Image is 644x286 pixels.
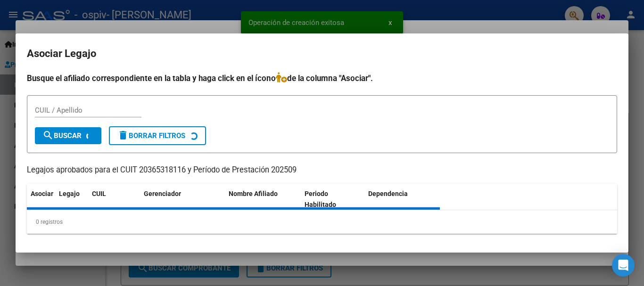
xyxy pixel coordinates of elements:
h4: Busque el afiliado correspondiente en la tabla y haga click en el ícono de la columna "Asociar". [27,72,617,84]
p: Legajos aprobados para el CUIT 20365318116 y Período de Prestación 202509 [27,164,617,176]
h2: Asociar Legajo [27,45,617,63]
div: 0 registros [27,210,617,234]
span: CUIL [92,190,106,197]
span: Nombre Afiliado [229,190,278,197]
button: Buscar [35,127,101,144]
span: Gerenciador [144,190,181,197]
span: Dependencia [368,190,408,197]
datatable-header-cell: Gerenciador [140,184,225,215]
span: Asociar [31,190,53,197]
span: Borrar Filtros [117,131,185,140]
button: Borrar Filtros [109,126,206,145]
span: Periodo Habilitado [305,190,336,208]
datatable-header-cell: Dependencia [364,184,440,215]
datatable-header-cell: Asociar [27,184,55,215]
datatable-header-cell: Nombre Afiliado [225,184,301,215]
datatable-header-cell: CUIL [88,184,140,215]
mat-icon: delete [117,130,129,141]
mat-icon: search [42,130,54,141]
datatable-header-cell: Periodo Habilitado [301,184,364,215]
span: Legajo [59,190,80,197]
datatable-header-cell: Legajo [55,184,88,215]
span: Buscar [42,131,82,140]
div: Open Intercom Messenger [612,254,635,277]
